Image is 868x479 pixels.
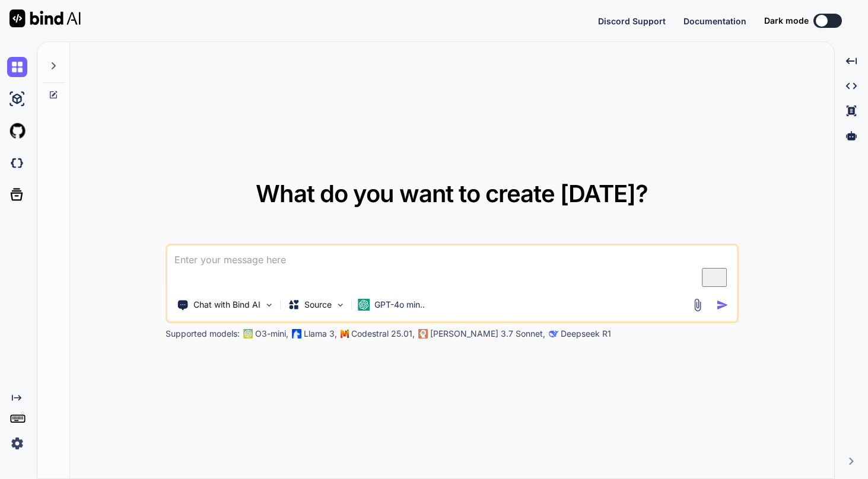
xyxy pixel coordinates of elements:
[166,328,240,340] p: Supported models:
[691,298,704,312] img: attachment
[351,328,415,340] p: Codestral 25.01,
[304,299,332,311] p: Source
[167,245,737,289] textarea: To enrich screen reader interactions, please activate Accessibility in Grammarly extension settings
[430,328,545,340] p: [PERSON_NAME] 3.7 Sonnet,
[256,179,648,208] span: What do you want to create [DATE]?
[292,329,301,339] img: Llama2
[598,15,666,27] button: Discord Support
[683,15,746,27] button: Documentation
[549,329,558,339] img: claude
[7,57,27,77] img: chat
[9,9,81,27] img: Bind AI
[716,299,729,311] img: icon
[418,329,428,339] img: claude
[304,328,337,340] p: Llama 3,
[335,300,345,310] img: Pick Models
[243,329,253,339] img: GPT-4
[358,299,370,311] img: GPT-4o mini
[598,16,666,26] span: Discord Support
[341,330,349,338] img: Mistral-AI
[7,153,27,173] img: darkCloudIdeIcon
[7,121,27,141] img: githubLight
[264,300,274,310] img: Pick Tools
[193,299,260,311] p: Chat with Bind AI
[764,15,809,27] span: Dark mode
[374,299,425,311] p: GPT-4o min..
[683,16,746,26] span: Documentation
[7,89,27,109] img: ai-studio
[561,328,611,340] p: Deepseek R1
[7,433,27,454] img: settings
[255,328,288,340] p: O3-mini,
